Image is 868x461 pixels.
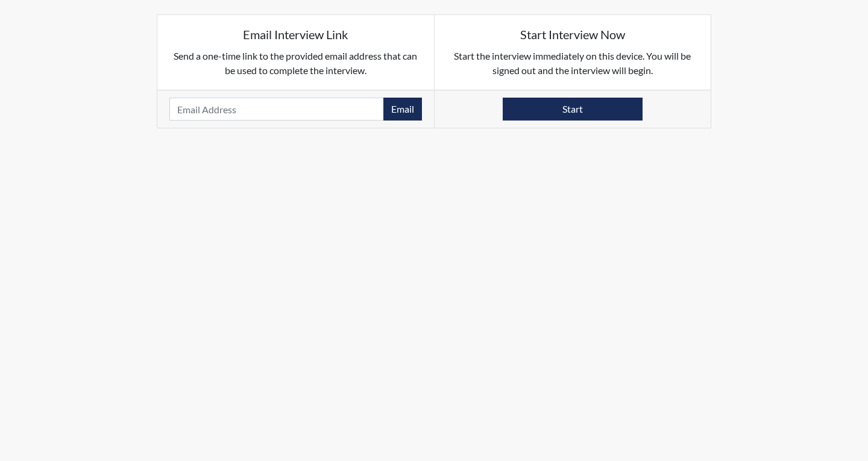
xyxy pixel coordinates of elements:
button: Email [383,98,422,121]
button: Start [503,98,643,121]
h5: Start Interview Now [447,27,699,42]
h5: Email Interview Link [169,27,422,42]
p: Send a one-time link to the provided email address that can be used to complete the interview. [169,49,422,78]
p: Start the interview immediately on this device. You will be signed out and the interview will begin. [447,49,699,78]
input: Email Address [169,98,384,121]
